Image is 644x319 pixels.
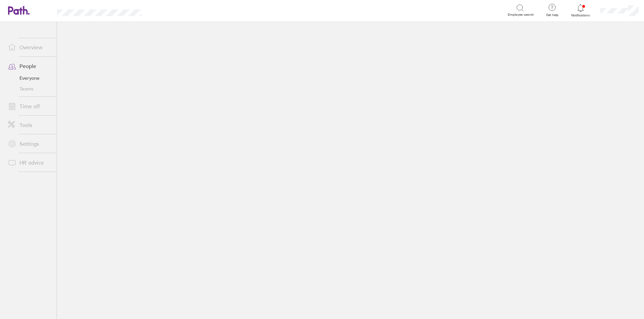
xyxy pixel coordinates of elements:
a: Time off [3,100,57,113]
a: Settings [3,137,57,150]
a: HR advice [3,156,57,169]
span: Notifications [570,13,592,17]
a: Notifications [570,3,592,17]
a: People [3,59,57,73]
a: Everyone [3,73,57,83]
a: Teams [3,83,57,94]
span: Employee search [508,13,534,17]
div: Search [160,7,177,13]
a: Tools [3,118,57,132]
a: Overview [3,41,57,54]
span: Get help [541,13,563,17]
